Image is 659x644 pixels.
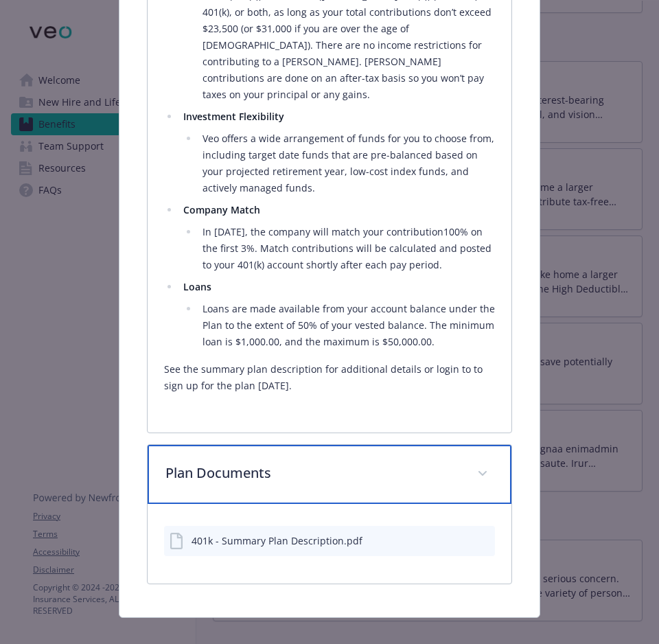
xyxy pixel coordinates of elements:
[183,110,284,123] strong: Investment Flexibility​
[148,504,511,584] div: Plan Documents
[455,533,466,548] button: download file
[165,463,461,483] p: Plan Documents
[148,445,511,504] div: Plan Documents
[198,301,495,350] li: Loans are made available from your account balance under the Plan to the extent of 50% of your ve...
[198,130,495,196] li: Veo offers a wide arrangement of funds for you to choose from, including target date funds that a...
[477,533,489,548] button: preview file
[192,533,362,548] div: 401k - Summary Plan Description.pdf
[198,224,495,273] li: In [DATE], the company will match your contribution100% on the first 3%. Match contributions will...
[183,203,260,216] strong: Company Match​
[164,361,495,394] p: See the summary plan description for additional details or login to to sign up for the plan [DATE].​
[183,280,211,293] strong: Loans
